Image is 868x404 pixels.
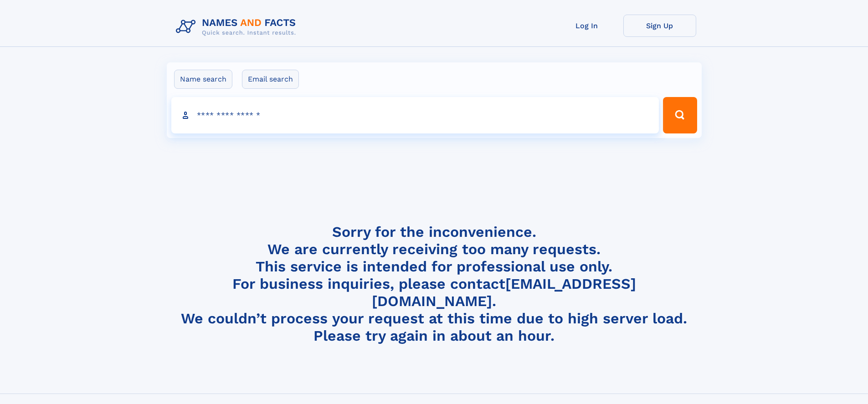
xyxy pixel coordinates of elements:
[663,97,697,133] button: Search Button
[174,70,232,89] label: Name search
[623,15,696,37] a: Sign Up
[171,97,659,133] input: search input
[242,70,299,89] label: Email search
[172,223,696,345] h4: Sorry for the inconvenience. We are currently receiving too many requests. This service is intend...
[172,15,303,39] img: Logo Names and Facts
[372,275,636,310] a: [EMAIL_ADDRESS][DOMAIN_NAME]
[550,15,623,37] a: Log In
